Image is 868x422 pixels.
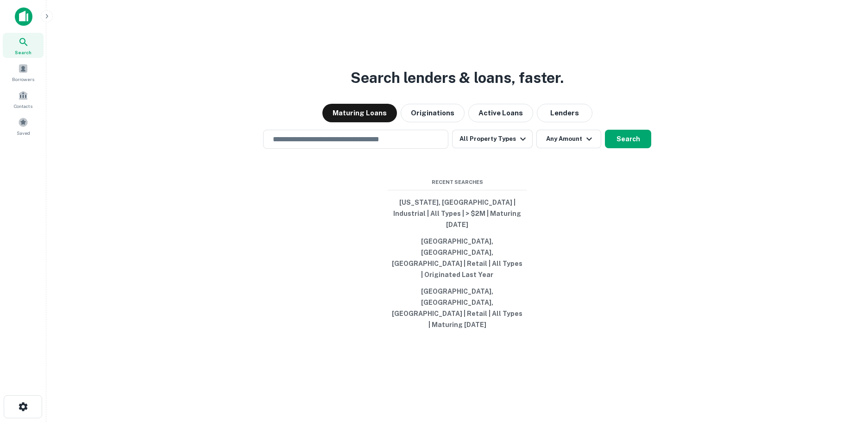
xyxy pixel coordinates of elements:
[468,104,533,122] button: Active Loans
[3,60,44,85] a: Borrowers
[15,7,32,26] img: capitalize-icon.png
[388,194,527,233] button: [US_STATE], [GEOGRAPHIC_DATA] | Industrial | All Types | > $2M | Maturing [DATE]
[388,233,527,283] button: [GEOGRAPHIC_DATA], [GEOGRAPHIC_DATA], [GEOGRAPHIC_DATA] | Retail | All Types | Originated Last Year
[452,130,533,148] button: All Property Types
[17,129,30,137] span: Saved
[536,130,601,148] button: Any Amount
[822,318,868,363] iframe: Chat Widget
[322,104,397,122] button: Maturing Loans
[351,67,564,89] h3: Search lenders & loans, faster.
[605,130,651,148] button: Search
[3,87,44,112] a: Contacts
[15,49,31,56] span: Search
[3,113,44,139] a: Saved
[401,104,465,122] button: Originations
[388,283,527,333] button: [GEOGRAPHIC_DATA], [GEOGRAPHIC_DATA], [GEOGRAPHIC_DATA] | Retail | All Types | Maturing [DATE]
[12,76,34,83] span: Borrowers
[388,178,527,186] span: Recent Searches
[14,102,32,110] span: Contacts
[537,104,592,122] button: Lenders
[3,33,44,58] a: Search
